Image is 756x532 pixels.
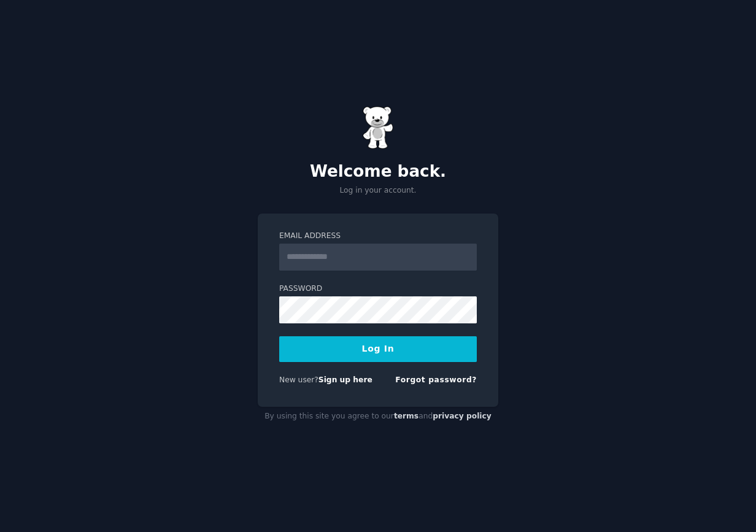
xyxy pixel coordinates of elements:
a: Forgot password? [395,376,477,384]
a: terms [394,412,418,420]
button: Log In [279,336,477,362]
img: Gummy Bear [363,106,393,149]
a: Sign up here [318,376,372,384]
a: privacy policy [433,412,492,420]
p: Log in your account. [258,185,498,196]
span: New user? [279,376,318,384]
div: By using this site you agree to our and [258,407,498,426]
label: Email Address [279,231,477,242]
label: Password [279,283,477,295]
h2: Welcome back. [258,162,498,182]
